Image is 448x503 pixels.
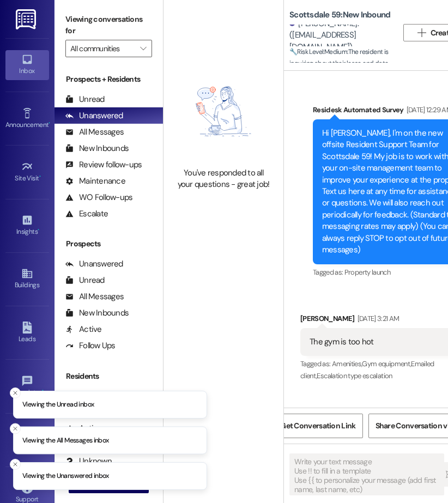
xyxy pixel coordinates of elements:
[49,119,50,127] span: •
[65,159,142,171] div: Review follow-ups
[332,359,362,368] span: Amenities ,
[22,471,109,481] p: Viewing the Unanswered inbox
[10,387,21,398] button: Close toast
[10,423,21,434] button: Close toast
[65,192,132,203] div: WO Follow-ups
[317,371,392,380] span: Escalation type escalation
[22,435,109,445] p: Viewing the All Messages inbox
[10,459,21,470] button: Close toast
[355,313,399,324] div: [DATE] 3:21 AM
[5,211,49,240] a: Insights •
[289,18,390,53] div: [PERSON_NAME]. ([EMAIL_ADDRESS][DOMAIN_NAME])
[289,9,390,21] b: Scottsdale 59: New Inbound
[175,167,271,191] div: You've responded to all your questions - great job!
[5,50,49,80] a: Inbox
[65,324,102,335] div: Active
[65,258,123,270] div: Unanswered
[65,291,124,302] div: All Messages
[289,47,347,56] strong: 🔧 Risk Level: Medium
[5,264,49,294] a: Buildings
[65,110,123,122] div: Unanswered
[344,268,390,277] span: Property launch
[55,74,163,85] div: Prospects + Residents
[39,173,41,180] span: •
[65,11,152,40] label: Viewing conversations for
[65,175,125,187] div: Maintenance
[289,46,398,151] span: : The resident is inquiring about their lease end date, which is a standard lease-related questio...
[65,94,105,105] div: Unread
[175,61,271,162] img: empty-state
[5,372,49,401] a: Templates •
[38,226,39,234] span: •
[65,208,108,220] div: Escalate
[417,28,426,37] i: 
[55,238,163,250] div: Prospects
[300,359,434,380] span: Emailed client ,
[5,157,49,187] a: Site Visit •
[22,400,94,410] p: Viewing the Unread inbox
[65,340,116,352] div: Follow Ups
[65,275,105,286] div: Unread
[273,414,362,438] button: Get Conversation Link
[5,425,49,454] a: Account
[310,336,374,348] div: The gym is too hot
[65,143,129,154] div: New Inbounds
[65,126,124,138] div: All Messages
[362,359,411,368] span: Gym equipment ,
[16,9,38,29] img: ResiDesk Logo
[140,44,146,53] i: 
[70,40,135,57] input: All communities
[5,318,49,348] a: Leads
[65,307,129,319] div: New Inbounds
[55,371,163,382] div: Residents
[280,420,355,432] span: Get Conversation Link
